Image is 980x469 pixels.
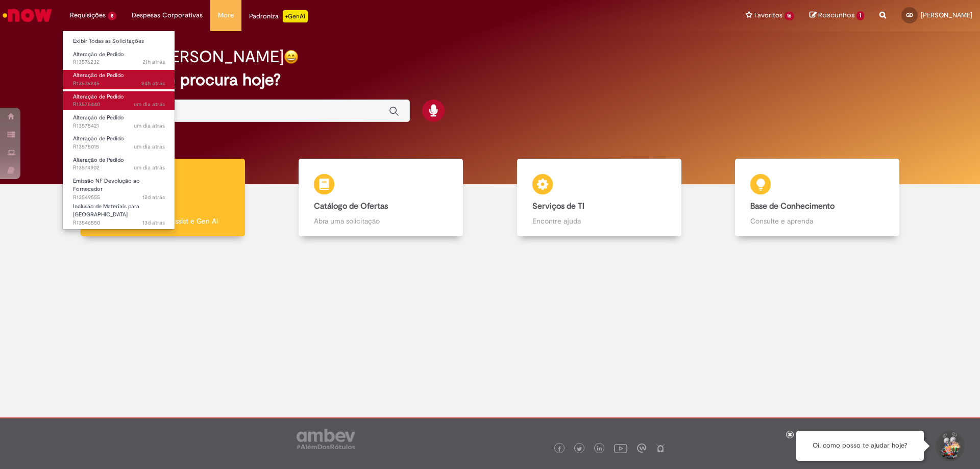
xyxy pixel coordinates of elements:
[532,201,584,211] b: Serviços de TI
[63,201,175,223] a: Aberto R13546550 : Inclusão de Materiais para Estoques
[142,58,165,66] time: 29/09/2025 14:41:44
[73,58,165,66] span: R13576232
[810,11,864,20] a: Rascunhos
[73,101,165,109] span: R13575440
[108,12,116,20] span: 8
[73,219,165,227] span: R13546550
[283,10,308,22] p: +GenAi
[297,429,355,449] img: logo_footer_ambev_rotulo_gray.png
[134,101,165,108] span: um dia atrás
[656,443,665,453] img: logo_footer_naosei.png
[134,122,165,130] span: um dia atrás
[132,10,203,20] span: Despesas Corporativas
[73,51,124,58] span: Alteração de Pedido
[272,159,491,237] a: Catálogo de Ofertas Abra uma solicitação
[54,159,272,237] a: Tirar dúvidas Tirar dúvidas com Lupi Assist e Gen Ai
[63,176,175,198] a: Aberto R13549555 : Emissão NF Devolução ao Fornecedor
[63,49,175,68] a: Aberto R13576232 : Alteração de Pedido
[921,11,972,19] span: [PERSON_NAME]
[1,5,54,26] img: ServiceNow
[785,12,795,20] span: 16
[142,219,165,227] span: 13d atrás
[284,50,299,64] img: happy-face.png
[88,48,284,66] h2: Bom dia, [PERSON_NAME]
[142,219,165,227] time: 18/09/2025 11:10:45
[134,143,165,151] time: 29/09/2025 08:44:32
[142,58,165,66] span: 21h atrás
[750,216,884,226] p: Consulte e aprenda
[532,216,666,226] p: Encontre ajuda
[796,431,924,461] div: Oi, como posso te ajudar hoje?
[142,193,165,201] time: 19/09/2025 09:41:39
[906,12,913,18] span: GD
[63,91,175,110] a: Aberto R13575440 : Alteração de Pedido
[708,159,927,237] a: Base de Conhecimento Consulte e aprenda
[597,446,602,452] img: logo_footer_linkedin.png
[557,447,562,452] img: logo_footer_facebook.png
[856,11,864,20] span: 1
[314,216,448,226] p: Abra uma solicitação
[141,80,165,87] span: 24h atrás
[314,201,388,211] b: Catálogo de Ofertas
[73,143,165,151] span: R13575015
[218,10,234,20] span: More
[62,31,175,230] ul: Requisições
[73,177,140,193] span: Emissão NF Devolução ao Fornecedor
[73,122,165,130] span: R13575421
[73,93,124,101] span: Alteração de Pedido
[142,193,165,201] span: 12d atrás
[73,193,165,202] span: R13549555
[637,443,646,453] img: logo_footer_workplace.png
[577,447,582,452] img: logo_footer_twitter.png
[63,112,175,131] a: Aberto R13575421 : Alteração de Pedido
[934,431,965,461] button: Iniciar Conversa de Suporte
[134,122,165,130] time: 29/09/2025 09:43:08
[141,80,165,87] time: 29/09/2025 11:36:52
[490,159,708,237] a: Serviços de TI Encontre ajuda
[134,164,165,171] span: um dia atrás
[134,143,165,151] span: um dia atrás
[63,70,175,89] a: Aberto R13576245 : Alteração de Pedido
[73,156,124,164] span: Alteração de Pedido
[750,201,835,211] b: Base de Conhecimento
[754,10,782,20] span: Favoritos
[73,203,139,218] span: Inclusão de Materiais para [GEOGRAPHIC_DATA]
[73,114,124,121] span: Alteração de Pedido
[134,164,165,171] time: 29/09/2025 08:22:50
[73,164,165,172] span: R13574902
[70,10,106,20] span: Requisições
[73,71,124,79] span: Alteração de Pedido
[63,36,175,47] a: Exibir Todas as Solicitações
[63,133,175,152] a: Aberto R13575015 : Alteração de Pedido
[73,135,124,142] span: Alteração de Pedido
[614,441,627,455] img: logo_footer_youtube.png
[249,10,308,22] div: Padroniza
[73,80,165,88] span: R13576245
[63,155,175,174] a: Aberto R13574902 : Alteração de Pedido
[134,101,165,108] time: 29/09/2025 09:45:29
[88,71,892,89] h2: O que você procura hoje?
[818,10,855,20] span: Rascunhos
